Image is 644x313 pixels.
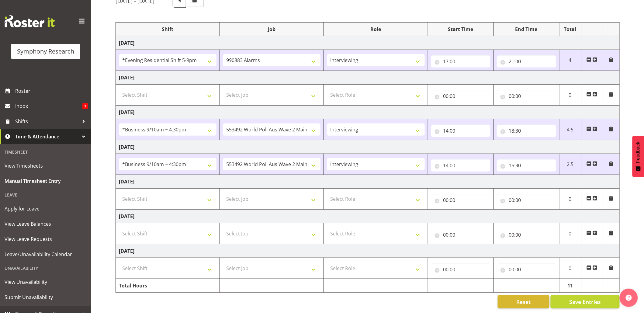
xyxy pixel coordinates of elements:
span: Leave/Unavailability Calendar [5,250,87,259]
span: View Leave Requests [5,235,87,244]
div: Role [327,26,424,33]
td: [DATE] [116,244,620,258]
span: Shifts [15,117,79,126]
input: Click to select... [497,125,556,137]
span: Manual Timesheet Entry [5,176,87,186]
div: Symphony Research [17,47,74,56]
span: Apply for Leave [5,204,87,213]
img: help-xxl-2.png [626,295,632,301]
td: [DATE] [116,106,620,119]
a: View Leave Balances [2,216,90,231]
input: Click to select... [431,263,490,276]
button: Reset [498,295,549,308]
td: 11 [559,279,581,293]
button: Feedback - Show survey [632,136,644,177]
td: Total Hours [116,279,220,293]
div: Unavailability [2,262,90,274]
input: Click to select... [431,55,490,68]
span: View Unavailability [5,277,87,287]
input: Click to select... [497,194,556,206]
div: Leave [2,189,90,201]
span: View Leave Balances [5,219,87,228]
td: 2.5 [559,154,581,175]
a: View Unavailability [2,274,90,290]
input: Click to select... [497,229,556,241]
input: Click to select... [497,90,556,102]
td: [DATE] [116,210,620,223]
td: [DATE] [116,71,620,85]
a: View Leave Requests [2,231,90,247]
td: [DATE] [116,140,620,154]
input: Click to select... [431,125,490,137]
img: Rosterit website logo [5,15,55,27]
input: Click to select... [431,194,490,206]
a: Submit Unavailability [2,290,90,305]
div: Total [563,26,578,33]
span: Submit Unavailability [5,293,87,302]
span: Save Entries [569,298,601,306]
td: 4 [559,50,581,71]
input: Click to select... [497,55,556,68]
div: End Time [497,26,556,33]
a: Manual Timesheet Entry [2,173,90,189]
td: [DATE] [116,36,620,50]
div: Start Time [431,26,490,33]
td: 4.5 [559,119,581,140]
span: 1 [82,103,88,109]
button: Save Entries [551,295,620,308]
a: Apply for Leave [2,201,90,216]
div: Shift [119,26,216,33]
td: 0 [559,85,581,106]
a: View Timesheets [2,158,90,173]
a: Leave/Unavailability Calendar [2,247,90,262]
input: Click to select... [497,159,556,172]
input: Click to select... [431,90,490,102]
td: 0 [559,258,581,279]
td: [DATE] [116,175,620,189]
span: Roster [15,86,88,96]
div: Job [223,26,320,33]
span: Reset [516,298,531,306]
input: Click to select... [431,229,490,241]
input: Click to select... [431,159,490,172]
span: Feedback [635,142,641,163]
td: 0 [559,223,581,244]
span: Inbox [15,102,82,111]
input: Click to select... [497,263,556,276]
div: Timesheet [2,146,90,158]
span: Time & Attendance [15,132,79,141]
td: 0 [559,189,581,210]
span: View Timesheets [5,161,87,170]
